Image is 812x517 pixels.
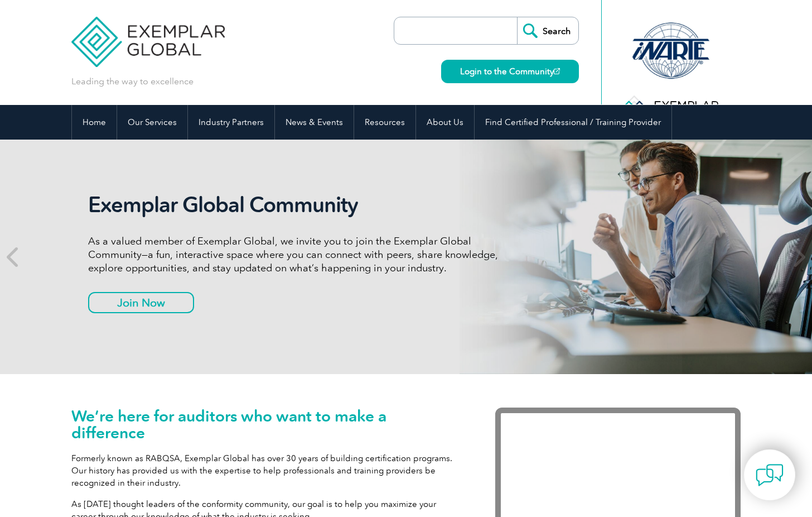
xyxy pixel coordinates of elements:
[71,75,194,88] p: Leading the way to excellence
[71,408,462,441] h1: We’re here for auditors who want to make a difference
[475,105,671,140] a: Find Certified Professional / Training Provider
[71,452,462,489] p: Formerly known as RABQSA, Exemplar Global has over 30 years of building certification programs. O...
[117,105,187,140] a: Our Services
[441,60,579,83] a: Login to the Community
[275,105,354,140] a: News & Events
[188,105,274,140] a: Industry Partners
[88,234,506,275] p: As a valued member of Exemplar Global, we invite you to join the Exemplar Global Community—a fun,...
[416,105,474,140] a: About Us
[756,461,784,489] img: contact-chat.png
[517,17,578,44] input: Search
[354,105,415,140] a: Resources
[88,192,506,218] h2: Exemplar Global Community
[72,105,117,140] a: Home
[88,292,194,313] a: Join Now
[554,68,560,74] img: open_square.png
